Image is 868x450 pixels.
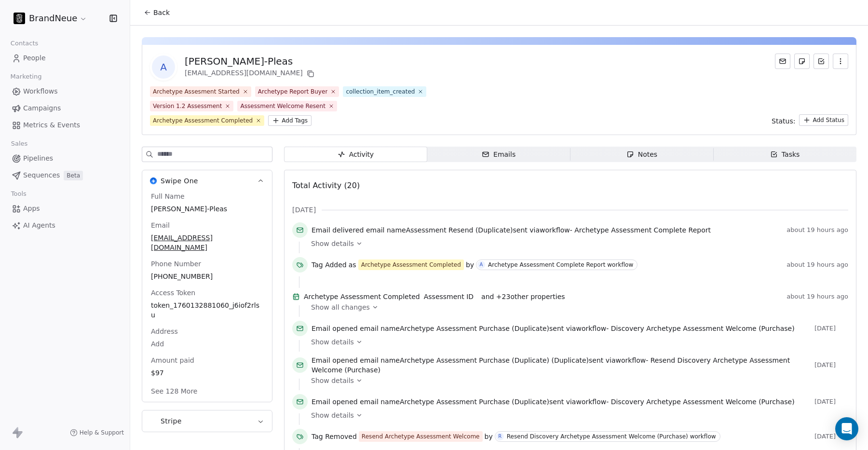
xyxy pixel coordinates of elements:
[311,410,841,420] a: Show details
[149,288,197,298] span: Access Token
[770,150,800,160] div: Tasks
[151,368,263,378] span: $97
[814,361,848,369] span: [DATE]
[311,239,841,248] a: Show details
[311,302,841,312] a: Show all changes
[8,218,122,233] a: AI Agents
[151,233,263,252] span: [EMAIL_ADDRESS][DOMAIN_NAME]
[485,432,493,441] span: by
[151,272,263,281] span: [PHONE_NUMBER]
[29,12,77,25] span: BrandNeue
[138,4,176,21] button: Back
[23,86,58,96] span: Workflows
[258,87,328,96] div: Archetype Report Buyer
[151,339,263,349] span: Add
[488,261,633,268] div: Archetype Assessment Complete Report workflow
[311,337,841,347] a: Show details
[346,87,415,96] div: collection_item_created
[312,225,711,235] span: email name sent via workflow -
[312,356,358,364] span: Email opened
[400,356,589,364] span: Archetype Assessment Purchase (Duplicate) (Duplicate)
[312,397,795,407] span: email name sent via workflow -
[480,261,483,269] div: A
[400,398,549,406] span: Archetype Assessment Purchase (Duplicate)
[311,410,354,420] span: Show details
[814,325,848,332] span: [DATE]
[153,87,240,96] div: Archetype Assesment Started
[8,100,122,116] a: Campaigns
[150,418,157,424] img: Stripe
[362,432,480,441] div: Resend Archetype Assessment Welcome
[799,114,848,126] button: Add Status
[482,150,515,160] div: Emails
[312,324,795,333] span: email name sent via workflow -
[8,201,122,217] a: Apps
[311,239,354,248] span: Show details
[149,259,203,269] span: Phone Number
[142,170,272,191] button: Swipe OneSwipe One
[150,177,157,184] img: Swipe One
[312,398,358,406] span: Email opened
[292,205,316,215] span: [DATE]
[8,167,122,183] a: SequencesBeta
[787,293,848,300] span: about 19 hours ago
[466,260,474,270] span: by
[361,260,461,269] div: Archetype Assessment Completed
[424,292,474,301] span: Assessment ID
[312,260,347,270] span: Tag Added
[787,226,848,234] span: about 19 hours ago
[161,176,198,186] span: Swipe One
[626,150,657,160] div: Notes
[772,116,795,126] span: Status:
[23,220,55,231] span: AI Agents
[311,376,841,385] a: Show details
[835,417,858,440] div: Open Intercom Messenger
[185,68,316,80] div: [EMAIL_ADDRESS][DOMAIN_NAME]
[23,53,46,63] span: People
[268,115,312,126] button: Add Tags
[406,226,513,234] span: Assessment Resend (Duplicate)
[400,325,549,332] span: Archetype Assessment Purchase (Duplicate)
[151,204,263,214] span: [PERSON_NAME]-Pleas
[312,226,364,234] span: Email delivered
[481,292,565,301] span: and + 23 other properties
[787,261,848,269] span: about 19 hours ago
[153,8,170,17] span: Back
[349,260,356,270] span: as
[153,116,253,125] div: Archetype Assessment Completed
[8,50,122,66] a: People
[311,337,354,347] span: Show details
[312,355,811,375] span: email name sent via workflow -
[23,204,40,214] span: Apps
[23,103,61,113] span: Campaigns
[149,191,187,201] span: Full Name
[611,325,795,332] span: Discovery Archetype Assessment Welcome (Purchase)
[311,302,370,312] span: Show all changes
[23,170,60,180] span: Sequences
[292,181,360,190] span: Total Activity (20)
[814,433,848,440] span: [DATE]
[611,398,795,406] span: Discovery Archetype Assessment Welcome (Purchase)
[23,153,53,164] span: Pipelines
[7,187,30,201] span: Tools
[185,55,316,68] div: [PERSON_NAME]-Pleas
[14,13,25,24] img: BrandNeue_AppIcon.png
[64,171,83,180] span: Beta
[507,433,716,440] div: Resend Discovery Archetype Assessment Welcome (Purchase) workflow
[149,355,196,365] span: Amount paid
[12,10,89,27] button: BrandNeue
[80,429,124,436] span: Help & Support
[6,36,42,51] span: Contacts
[8,150,122,166] a: Pipelines
[312,432,357,441] span: Tag Removed
[70,429,124,436] a: Help & Support
[145,382,203,400] button: See 128 More
[142,191,272,402] div: Swipe OneSwipe One
[304,292,420,301] span: Archetype Assessment Completed
[6,69,46,84] span: Marketing
[149,327,180,336] span: Address
[814,398,848,406] span: [DATE]
[498,433,502,440] div: R
[311,376,354,385] span: Show details
[574,226,711,234] span: Archetype Assessment Complete Report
